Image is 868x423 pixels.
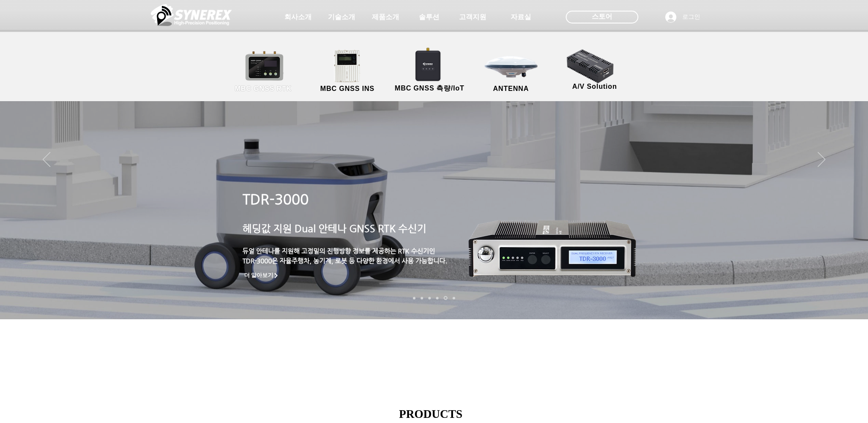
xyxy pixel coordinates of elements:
span: ANTENNA [493,85,529,93]
img: MGI2000_front-removebg-preview (1).png [322,47,375,85]
a: 자료실 [500,9,542,26]
img: SynRTK__.png [407,42,450,86]
a: 기술소개 [320,9,363,26]
a: 고객지원 [451,9,494,26]
a: 로봇 [444,296,447,300]
span: 기술소개 [328,13,355,22]
span: 고객지원 [459,13,486,22]
a: MBC GNSS INS [309,49,386,94]
a: 헤딩값 지원 Dual 안테나 GNSS RTK 수신기 [243,223,427,234]
span: 회사소개 [284,13,312,22]
img: TDR-3000-removebg-preview.png [468,213,640,284]
a: A/V Solution [556,47,633,92]
span: PRODUCTS [399,408,463,420]
a: 회사소개 [277,9,319,26]
span: MBC GNSS 측량/IoT [395,84,464,93]
a: 자율주행 [436,297,438,299]
button: 다음 [818,152,825,168]
img: 씨너렉스_White_simbol_대지 1.png [151,2,232,28]
span: 더 알아보기 [244,271,274,279]
button: 로그인 [659,9,706,25]
a: 더 알아보기 [240,270,283,281]
a: 듀얼 안테나를 지원해 고정밀의 진행방향 정보를 제공하는 RTK 수신기인 [243,247,435,254]
a: TDR-3000 [243,191,309,207]
nav: 슬라이드 [410,296,458,300]
a: TDR-3000은 자율주행차, 농기계, 로봇 등 다양한 환경에서 사용 가능합니다. [243,257,447,264]
span: MBC GNSS RTK [235,85,292,93]
a: 측량 IoT [428,297,431,299]
span: 스토어 [592,12,612,21]
a: ANTENNA [473,49,549,94]
a: 드론 8 - SMC 2000 [421,297,423,299]
a: MBC GNSS 측량/IoT [388,49,471,94]
span: 솔루션 [419,13,439,22]
a: 정밀농업 [453,297,455,299]
span: 자료실 [511,13,531,22]
a: 로봇- SMC 2000 [413,297,415,299]
span: 제품소개 [372,13,399,22]
iframe: Wix Chat [770,386,868,423]
div: 스토어 [566,11,638,23]
a: MBC GNSS RTK [225,49,302,94]
span: 로그인 [679,13,703,21]
span: A/V Solution [572,83,617,90]
button: 이전 [43,152,50,168]
span: MBC GNSS INS [320,85,374,93]
a: 제품소개 [364,9,407,26]
a: 솔루션 [408,9,450,26]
